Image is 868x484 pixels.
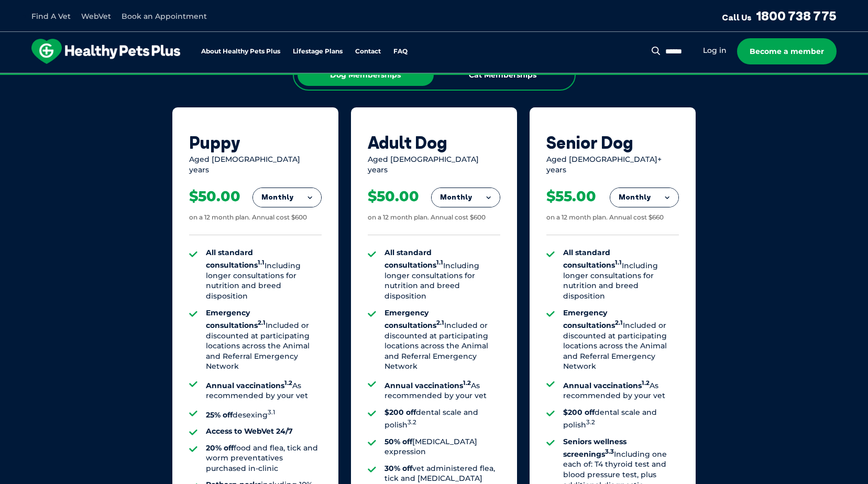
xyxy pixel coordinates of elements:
[284,379,292,387] sup: 1.2
[238,73,630,83] span: Proactive, preventative wellness program designed to keep your pet healthier and happier for longer
[436,259,443,267] sup: 1.1
[206,410,233,419] strong: 25% off
[563,378,679,401] li: As recommended by your vet
[563,381,650,390] strong: Annual vaccinations
[31,39,180,64] img: hpp-logo
[31,12,71,21] a: Find A Vet
[384,248,500,302] li: Including longer consultations for nutrition and breed disposition
[546,155,679,175] div: Aged [DEMOGRAPHIC_DATA]+ years
[393,48,408,55] a: FAQ
[384,464,412,473] strong: 30% off
[650,46,663,56] button: Search
[206,308,266,330] strong: Emergency consultations
[384,378,500,401] li: As recommended by your vet
[384,437,500,457] li: [MEDICAL_DATA] expression
[563,248,622,270] strong: All standard consultations
[546,133,679,152] div: Senior Dog
[368,133,500,152] div: Adult Dog
[563,408,595,417] strong: $200 off
[436,319,444,326] sup: 2.1
[206,378,322,401] li: As recommended by your vet
[268,409,275,416] sup: 3.1
[605,448,614,455] sup: 3.3
[206,308,322,372] li: Included or discounted at participating locations across the Animal and Referral Emergency Network
[563,248,679,302] li: Including longer consultations for nutrition and breed disposition
[563,408,679,431] li: dental scale and polish
[189,188,240,205] div: $50.00
[384,308,444,330] strong: Emergency consultations
[615,319,623,326] sup: 2.1
[206,443,322,474] li: food and flea, tick and worm preventatives purchased in-clinic
[293,48,343,55] a: Lifestage Plans
[81,12,111,21] a: WebVet
[368,155,500,175] div: Aged [DEMOGRAPHIC_DATA] years
[368,213,486,222] div: on a 12 month plan. Annual cost $600
[253,188,321,207] button: Monthly
[546,188,596,205] div: $55.00
[610,188,678,207] button: Monthly
[642,379,650,387] sup: 1.2
[206,443,234,453] strong: 20% off
[722,8,837,24] a: Call Us1800 738 775
[384,408,500,431] li: dental scale and polish
[206,408,322,420] li: desexing
[432,188,500,207] button: Monthly
[463,379,471,387] sup: 1.2
[189,133,322,152] div: Puppy
[563,308,623,330] strong: Emergency consultations
[206,248,265,270] strong: All standard consultations
[408,419,416,426] sup: 3.2
[737,38,837,64] a: Become a member
[384,248,443,270] strong: All standard consultations
[189,155,322,175] div: Aged [DEMOGRAPHIC_DATA] years
[368,188,419,205] div: $50.00
[258,259,265,267] sup: 1.1
[384,437,412,446] strong: 50% off
[206,381,292,390] strong: Annual vaccinations
[722,12,752,23] span: Call Us
[384,308,500,372] li: Included or discounted at participating locations across the Animal and Referral Emergency Network
[563,437,627,459] strong: Seniors wellness screenings
[189,213,307,222] div: on a 12 month plan. Annual cost $600
[703,46,727,56] a: Log in
[201,48,280,55] a: About Healthy Pets Plus
[586,419,595,426] sup: 3.2
[258,319,266,326] sup: 2.1
[206,426,293,436] strong: Access to WebVet 24/7
[355,48,381,55] a: Contact
[384,381,471,390] strong: Annual vaccinations
[563,308,679,372] li: Included or discounted at participating locations across the Animal and Referral Emergency Network
[384,408,416,417] strong: $200 off
[206,248,322,302] li: Including longer consultations for nutrition and breed disposition
[615,259,622,267] sup: 1.1
[122,12,207,21] a: Book an Appointment
[546,213,664,222] div: on a 12 month plan. Annual cost $660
